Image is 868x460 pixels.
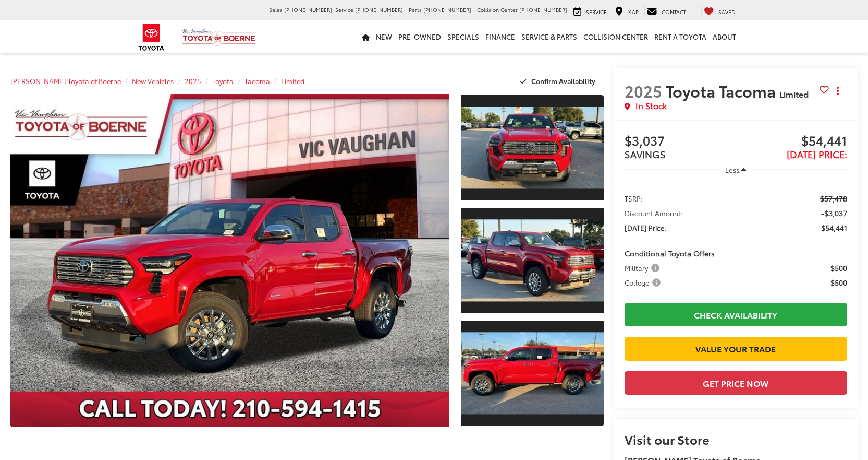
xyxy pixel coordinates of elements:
span: [PHONE_NUMBER] [355,6,403,14]
span: [PHONE_NUMBER] [423,6,471,14]
span: Less [725,165,739,174]
span: In Stock [635,100,667,112]
a: Expand Photo 1 [461,94,604,201]
span: Saved [718,8,736,16]
a: Expand Photo 3 [461,320,604,427]
span: $500 [830,277,847,288]
span: $54,441 [821,222,847,233]
span: Conditional Toyota Offers [625,248,715,258]
span: SAVINGS [625,147,666,161]
a: Specials [444,20,482,53]
a: New Vehicles [132,76,174,86]
span: Contact [662,8,686,16]
button: Actions [829,81,847,100]
span: TSRP: [625,193,643,204]
span: dropdown dots [837,87,839,95]
a: Check Availability [625,303,847,326]
img: 2025 Toyota Tacoma Limited [459,333,605,415]
span: [DATE] Price: [625,222,666,233]
a: Expand Photo 0 [10,94,449,427]
a: Contact [644,6,689,16]
a: Tacoma [244,76,270,86]
span: Map [627,8,639,16]
a: Toyota [212,76,234,86]
a: My Saved Vehicles [701,6,738,16]
a: Home [359,20,373,53]
a: About [710,20,739,53]
span: Toyota Tacoma [666,79,779,102]
a: Service & Parts: Opens in a new tab [518,20,580,53]
button: Confirm Availability [515,72,604,90]
span: $500 [830,263,847,273]
span: Sales [269,6,283,14]
span: Collision Center [477,6,518,14]
a: Service [571,6,609,16]
a: [PERSON_NAME] Toyota of Boerne [10,76,121,86]
img: 2025 Toyota Tacoma Limited [459,107,605,188]
span: [PHONE_NUMBER] [519,6,567,14]
img: Toyota [132,20,171,54]
a: Map [613,6,641,16]
button: Military [625,263,663,273]
a: Pre-Owned [395,20,444,53]
a: Expand Photo 2 [461,207,604,314]
span: Parts [409,6,422,14]
a: Value Your Trade [625,337,847,360]
span: Limited [779,88,809,100]
a: Limited [281,76,304,86]
a: Finance [482,20,518,53]
img: 2025 Toyota Tacoma Limited [459,219,605,301]
span: College [625,277,663,288]
span: $57,478 [820,193,847,204]
span: Military [625,263,662,273]
span: Discount Amount: [625,208,683,218]
button: College [625,277,664,288]
span: $54,441 [736,134,847,149]
span: $3,037 [625,134,736,149]
img: Vic Vaughan Toyota of Boerne [182,28,256,46]
button: Less [720,160,751,179]
h2: Visit our Store [625,432,847,446]
span: [DATE] Price: [787,147,847,161]
a: Rent a Toyota [651,20,710,53]
img: 2025 Toyota Tacoma Limited [6,92,454,429]
a: Collision Center [580,20,651,53]
span: Service [586,8,607,16]
a: 2025 [185,76,201,86]
span: [PHONE_NUMBER] [284,6,332,14]
span: 2025 [625,79,662,102]
span: -$3,037 [821,208,847,218]
span: Confirm Availability [531,76,595,86]
a: New [373,20,395,53]
button: Get Price Now [625,371,847,395]
span: Service [335,6,353,14]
